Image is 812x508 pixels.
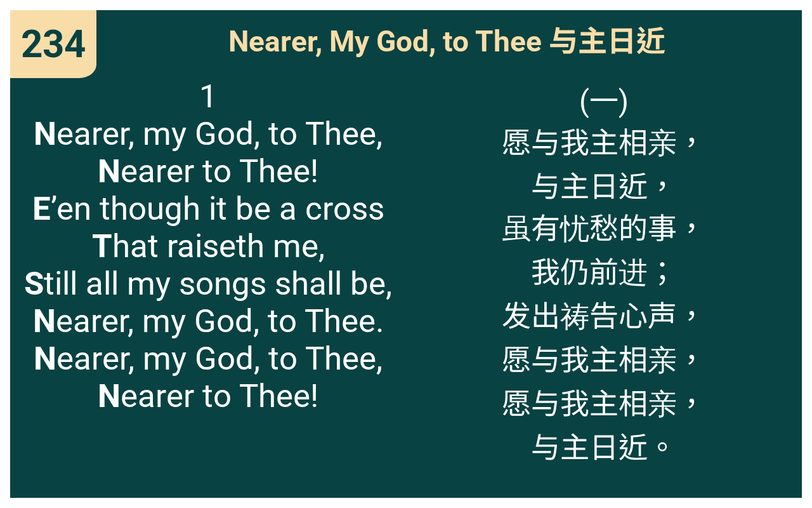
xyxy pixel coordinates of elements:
b: T [92,227,112,265]
b: N [33,302,56,340]
b: S [24,265,44,302]
b: N [98,377,121,415]
b: N [98,152,121,190]
span: 1 earer, my God, to Thee, earer to Thee! ’en though it be a cross hat raiseth me, till all my son... [24,77,392,415]
b: N [34,115,56,152]
span: Nearer, My God, to Thee 与主日近 [228,18,665,60]
b: E [32,190,51,227]
b: N [34,340,56,377]
span: 234 [21,22,86,67]
span: (一) 愿与我主相亲， 与主日近， 虽有忧愁的事， 我仍前进； 发出祷告心声， 愿与我主相亲， 愿与我主相亲， 与主日近。 [502,77,706,466]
